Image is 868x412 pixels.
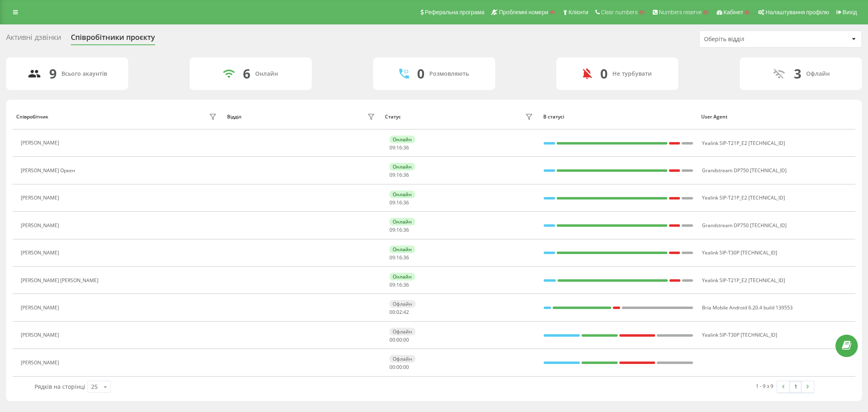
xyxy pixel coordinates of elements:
[403,364,409,370] span: 00
[21,168,77,173] div: [PERSON_NAME] Оркен
[806,70,830,77] div: Офлайн
[403,171,409,178] span: 36
[389,218,415,226] div: Онлайн
[21,278,101,283] div: [PERSON_NAME] [PERSON_NAME]
[389,136,415,143] div: Онлайн
[389,355,415,363] div: Офлайн
[61,70,107,77] div: Всього акаунтів
[724,9,743,15] span: Кабінет
[403,144,409,151] span: 36
[389,255,409,261] div: : :
[16,114,48,120] div: Співробітник
[403,226,409,233] span: 36
[255,70,278,77] div: Онлайн
[21,195,61,201] div: [PERSON_NAME]
[389,328,415,335] div: Офлайн
[396,144,402,151] span: 16
[389,336,395,343] span: 00
[227,114,241,120] div: Відділ
[701,114,851,120] div: User Agent
[403,199,409,206] span: 36
[702,277,785,284] span: Yealink SIP-T21P_E2 [TECHNICAL_ID]
[389,144,395,151] span: 09
[396,226,402,233] span: 16
[765,9,829,15] span: Налаштування профілю
[601,9,638,15] span: Clear numbers
[499,9,548,15] span: Проблемні номери
[429,70,469,77] div: Розмовляють
[396,281,402,288] span: 16
[396,171,402,178] span: 16
[389,337,409,343] div: : :
[389,281,395,288] span: 09
[71,33,155,46] div: Співробітники проєкту
[702,167,787,174] span: Grandstream DP750 [TECHNICAL_ID]
[389,273,415,281] div: Онлайн
[600,66,608,81] div: 0
[389,145,409,151] div: : :
[389,172,409,178] div: : :
[425,9,485,15] span: Реферальна програма
[612,70,652,77] div: Не турбувати
[389,300,415,308] div: Офлайн
[702,140,785,147] span: Yealink SIP-T21P_E2 [TECHNICAL_ID]
[389,364,395,370] span: 00
[403,336,409,343] span: 00
[91,383,98,391] div: 25
[389,200,409,206] div: : :
[704,36,801,43] div: Оберіть відділ
[702,304,793,311] span: Bria Mobile Android 6.20.4 build 139553
[756,382,773,390] div: 1 - 9 з 9
[21,223,61,228] div: [PERSON_NAME]
[243,66,250,81] div: 6
[794,66,801,81] div: 3
[403,309,409,316] span: 42
[389,254,395,261] span: 09
[6,33,61,46] div: Активні дзвінки
[702,194,785,201] span: Yealink SIP-T21P_E2 [TECHNICAL_ID]
[389,364,409,370] div: : :
[396,199,402,206] span: 16
[389,227,409,233] div: : :
[35,383,85,390] span: Рядків на сторінці
[396,254,402,261] span: 16
[396,336,402,343] span: 00
[568,9,588,15] span: Клієнти
[389,163,415,171] div: Онлайн
[21,332,61,338] div: [PERSON_NAME]
[389,226,395,233] span: 09
[389,309,395,316] span: 00
[702,249,777,256] span: Yealink SIP-T30P [TECHNICAL_ID]
[21,250,61,256] div: [PERSON_NAME]
[389,282,409,288] div: : :
[21,140,61,146] div: [PERSON_NAME]
[389,199,395,206] span: 09
[21,360,61,366] div: [PERSON_NAME]
[396,364,402,370] span: 00
[389,245,415,253] div: Онлайн
[389,191,415,198] div: Онлайн
[21,305,61,311] div: [PERSON_NAME]
[543,114,693,120] div: В статусі
[789,381,802,392] a: 1
[396,309,402,316] span: 02
[403,254,409,261] span: 36
[702,331,777,338] span: Yealink SIP-T30P [TECHNICAL_ID]
[417,66,424,81] div: 0
[403,281,409,288] span: 36
[843,9,857,15] span: Вихід
[702,222,787,229] span: Grandstream DP750 [TECHNICAL_ID]
[389,309,409,315] div: : :
[389,171,395,178] span: 09
[49,66,57,81] div: 9
[659,9,702,15] span: Numbers reserve
[385,114,401,120] div: Статус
